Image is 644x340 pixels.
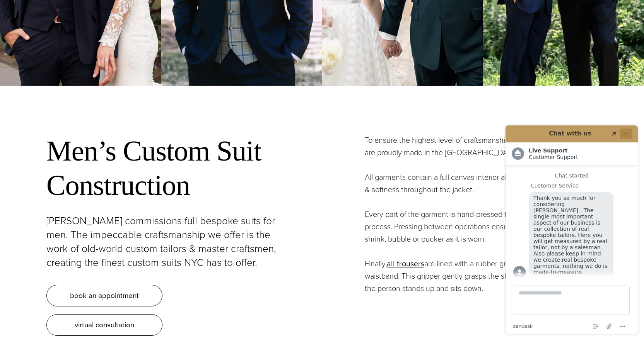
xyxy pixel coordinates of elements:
p: Finally, are lined with a rubber gripper on the inside of the waistband. This gripper gently gras... [365,257,598,294]
p: [PERSON_NAME] commissions full bespoke suits for men. The impeccable craftsmanship we offer is th... [46,214,279,269]
span: Chat [17,5,33,12]
p: Every part of the garment is hand-pressed throughout the assembly process. Pressing between opera... [365,208,598,245]
p: To ensure the highest level of craftsmanship, all of our bespoke suits are proudly made in the [G... [365,134,598,159]
span: book an appointment [70,290,139,301]
span: virtual consultation [75,319,134,330]
iframe: Find more information here [499,119,644,340]
h2: Men’s Custom Suit Construction [46,134,279,203]
p: All garments contain a full canvas interior allowing for optimal structure & softness throughout ... [365,171,598,196]
a: book an appointment [46,285,162,306]
a: virtual consultation [46,314,162,336]
a: all trousers [387,258,424,269]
